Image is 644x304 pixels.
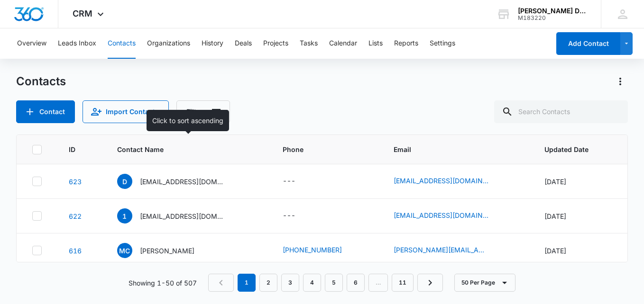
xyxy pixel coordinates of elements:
[176,100,230,123] button: Filters
[544,246,612,256] div: [DATE]
[300,28,318,59] button: Tasks
[392,274,414,292] a: Page 11
[454,274,515,292] button: 50 Per Page
[108,28,136,59] button: Contacts
[544,177,612,187] div: [DATE]
[117,208,132,224] span: 1
[69,178,82,186] a: Navigate to contact details page for Darshawnabarnes@gmail.Com
[202,28,223,59] button: History
[117,243,132,258] span: MC
[117,243,212,258] div: Contact Name - Melissa Clements - Select to Edit Field
[556,32,620,55] button: Add Contact
[518,7,587,15] div: account name
[263,28,288,59] button: Projects
[17,28,46,59] button: Overview
[368,28,383,59] button: Lists
[259,274,277,292] a: Page 2
[544,211,612,221] div: [DATE]
[394,210,506,222] div: Email - 19ejones19@gmail.com - Select to Edit Field
[518,15,587,21] div: account id
[283,245,342,255] a: [PHONE_NUMBER]
[325,274,343,292] a: Page 5
[303,274,321,292] a: Page 4
[69,247,82,255] a: Navigate to contact details page for Melissa Clements
[394,210,488,220] a: [EMAIL_ADDRESS][DOMAIN_NAME]
[73,9,92,18] span: CRM
[147,28,190,59] button: Organizations
[238,274,256,292] em: 1
[117,174,132,189] span: D
[394,28,418,59] button: Reports
[69,212,82,220] a: Navigate to contact details page for 19ejones19@gmail.Com
[69,144,81,154] span: ID
[283,176,313,187] div: Phone - - Select to Edit Field
[394,245,488,255] a: [PERSON_NAME][EMAIL_ADDRESS][PERSON_NAME][DOMAIN_NAME]
[544,144,598,154] span: Updated Date
[283,210,313,222] div: Phone - - Select to Edit Field
[394,144,508,154] span: Email
[83,100,169,123] button: Import Contacts
[394,245,506,256] div: Email - melissa.clements@madd.org - Select to Edit Field
[129,278,197,288] p: Showing 1-50 of 507
[117,144,246,154] span: Contact Name
[494,100,628,123] input: Search Contacts
[117,174,242,189] div: Contact Name - Darshawnabarnes@gmail.Com - Select to Edit Field
[329,28,357,59] button: Calendar
[283,210,295,222] div: ---
[283,176,295,187] div: ---
[140,211,225,221] p: [EMAIL_ADDRESS][DOMAIN_NAME]
[140,246,194,256] p: [PERSON_NAME]
[417,274,443,292] a: Next Page
[140,177,225,187] p: [EMAIL_ADDRESS][DOMAIN_NAME]
[16,100,75,123] button: Add Contact
[208,274,443,292] nav: Pagination
[58,28,96,59] button: Leads Inbox
[16,74,66,89] h1: Contacts
[235,28,252,59] button: Deals
[430,28,455,59] button: Settings
[394,176,506,187] div: Email - darshawnabarnes@gmail.com - Select to Edit Field
[281,274,299,292] a: Page 3
[613,74,628,89] button: Actions
[147,110,229,131] div: Click to sort ascending
[283,245,359,256] div: Phone - 516-325-5152 - Select to Edit Field
[283,144,357,154] span: Phone
[347,274,365,292] a: Page 6
[117,208,242,224] div: Contact Name - 19ejones19@gmail.Com - Select to Edit Field
[394,176,488,186] a: [EMAIL_ADDRESS][DOMAIN_NAME]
